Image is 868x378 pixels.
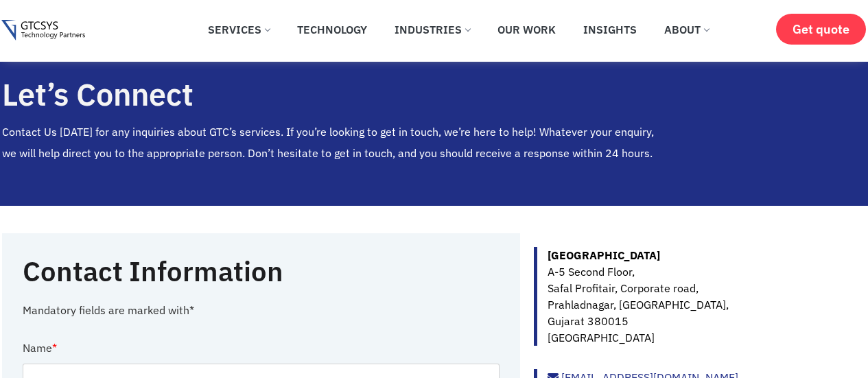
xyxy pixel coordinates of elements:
a: Industries [384,14,480,45]
a: Our Work [487,14,566,45]
h3: Let’s Connect [2,78,669,112]
span: Get quote [793,22,849,36]
div: Mandatory fields are marked with* [23,302,500,318]
a: Technology [287,14,377,45]
p: A-5 Second Floor, Safal Profitair, Corporate road, Prahladnagar, [GEOGRAPHIC_DATA], Gujarat 38001... [548,247,852,346]
label: Name [23,332,57,364]
h2: Contact Information [23,254,462,288]
strong: [GEOGRAPHIC_DATA] [548,248,660,262]
a: Insights [573,14,647,45]
p: Contact Us [DATE] for any inquiries about GTC’s services. If you’re looking to get in touch, we’r... [2,121,669,163]
a: Get quote [776,14,866,45]
a: Services [198,14,280,45]
img: Gtcsys logo [1,20,84,41]
a: About [654,14,719,45]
